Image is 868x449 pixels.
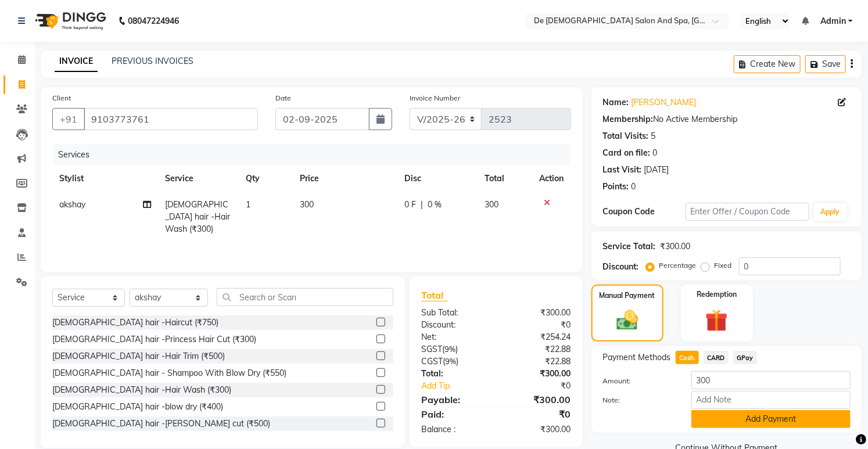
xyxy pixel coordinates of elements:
img: logo [30,5,109,37]
span: GPay [733,351,757,364]
span: 9% [445,357,456,366]
div: ₹300.00 [496,368,580,380]
div: Discount: [603,261,639,273]
div: ₹0 [510,380,580,392]
button: +91 [52,108,85,130]
label: Client [52,93,71,103]
img: _gift.svg [698,307,735,335]
a: Add Tip [413,380,510,392]
input: Add Note [691,391,851,409]
span: 0 F [404,199,416,211]
div: 0 [632,181,636,193]
a: INVOICE [55,51,98,72]
span: Cash. [676,351,700,364]
div: Net: [413,331,496,343]
div: ₹22.88 [496,355,580,368]
div: [DEMOGRAPHIC_DATA] hair -blow dry (₹400) [52,401,223,413]
th: Qty [239,166,293,192]
input: Search by Name/Mobile/Email/Code [84,108,258,130]
div: ₹0 [496,319,580,331]
span: 1 [246,199,250,210]
div: Points: [603,181,629,193]
div: Paid: [413,407,496,421]
a: [PERSON_NAME] [632,96,697,109]
span: SGST [421,344,442,354]
label: Redemption [697,289,737,300]
img: _cash.svg [610,308,645,333]
div: Membership: [603,113,654,125]
div: Service Total: [603,240,656,253]
div: Sub Total: [413,307,496,319]
div: No Active Membership [603,113,851,125]
div: [DEMOGRAPHIC_DATA] hair -Hair Wash (₹300) [52,384,231,396]
input: Search or Scan [217,288,393,306]
div: Total Visits: [603,130,649,142]
div: ₹254.24 [496,331,580,343]
div: ₹0 [496,407,580,421]
button: Apply [814,203,847,221]
th: Stylist [52,166,158,192]
button: Save [805,55,846,73]
div: ₹300.00 [496,307,580,319]
div: 5 [651,130,656,142]
div: [DEMOGRAPHIC_DATA] hair -Hair Trim (₹500) [52,350,225,362]
input: Enter Offer / Coupon Code [686,203,809,221]
div: Balance : [413,423,496,436]
div: ₹300.00 [496,393,580,407]
span: Payment Methods [603,351,671,364]
span: 300 [485,199,498,210]
span: Total [421,289,448,301]
div: [DEMOGRAPHIC_DATA] hair - Shampoo With Blow Dry (₹550) [52,367,286,379]
span: [DEMOGRAPHIC_DATA] hair -Hair Wash (₹300) [165,199,230,234]
div: Last Visit: [603,164,642,176]
div: [DATE] [644,164,669,176]
div: ₹300.00 [496,423,580,436]
th: Price [293,166,397,192]
span: 9% [444,344,455,354]
label: Fixed [715,260,732,271]
button: Add Payment [691,410,851,428]
label: Percentage [659,260,697,271]
th: Action [533,166,571,192]
th: Total [478,166,532,192]
div: [DEMOGRAPHIC_DATA] hair -[PERSON_NAME] cut (₹500) [52,418,270,430]
b: 08047224946 [128,5,179,37]
div: Card on file: [603,147,651,159]
div: Total: [413,368,496,380]
th: Disc [397,166,478,192]
span: CARD [704,351,729,364]
label: Invoice Number [410,93,460,103]
label: Date [275,93,291,103]
div: 0 [653,147,658,159]
label: Amount: [594,376,683,386]
th: Service [158,166,239,192]
span: 300 [300,199,314,210]
input: Amount [691,371,851,389]
label: Note: [594,395,683,405]
label: Manual Payment [600,290,655,301]
span: 0 % [428,199,442,211]
div: [DEMOGRAPHIC_DATA] hair -Haircut (₹750) [52,317,218,329]
div: Name: [603,96,629,109]
span: | [421,199,423,211]
span: CGST [421,356,443,367]
span: Admin [820,15,846,27]
div: ₹300.00 [661,240,691,253]
div: ( ) [413,355,496,368]
div: Services [53,144,580,166]
div: [DEMOGRAPHIC_DATA] hair -Princess Hair Cut (₹300) [52,333,256,346]
div: Discount: [413,319,496,331]
div: ( ) [413,343,496,355]
div: ₹22.88 [496,343,580,355]
a: PREVIOUS INVOICES [112,56,193,66]
div: Payable: [413,393,496,407]
div: Coupon Code [603,206,686,218]
span: akshay [59,199,85,210]
button: Create New [734,55,801,73]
